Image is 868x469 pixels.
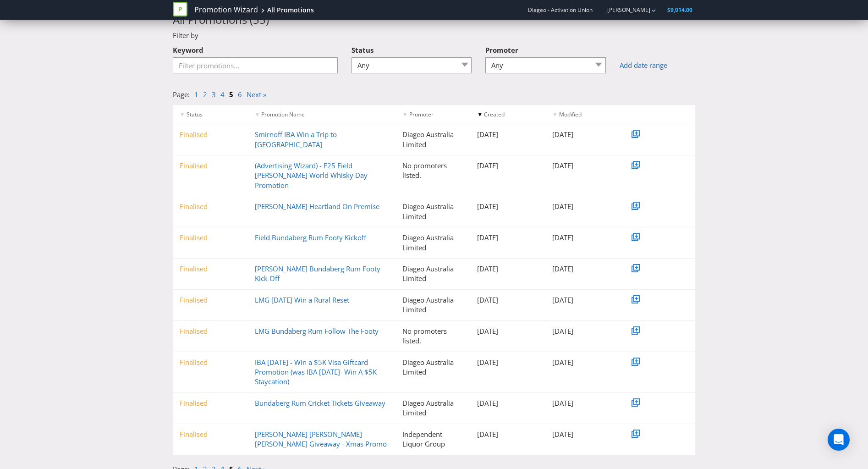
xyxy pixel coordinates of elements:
[396,233,471,253] div: Diageo Australia Limited
[396,202,471,221] div: Diageo Australia Limited
[212,90,216,99] a: 3
[255,358,377,386] a: IBA [DATE] - Win a $5K Visa Giftcard Promotion (was IBA [DATE]- Win A $5K Staycation)
[261,110,305,118] span: Promotion Name
[352,45,374,55] span: Status
[396,358,471,377] div: Diageo Australia Limited
[828,429,850,451] div: Open Intercom Messenger
[173,90,190,99] span: Page:
[545,264,621,274] div: [DATE]
[203,90,207,99] a: 2
[255,264,380,283] a: [PERSON_NAME] Bundaberg Rum Footy Kick Off
[470,161,545,171] div: [DATE]
[559,110,582,118] span: Modified
[470,358,545,367] div: [DATE]
[255,110,260,118] span: ▼
[545,202,621,211] div: [DATE]
[470,202,545,211] div: [DATE]
[470,264,545,274] div: [DATE]
[180,110,185,118] span: ▼
[396,161,471,181] div: No promoters listed.
[173,398,248,408] div: Finalised
[238,90,242,99] a: 6
[194,90,198,99] a: 1
[485,45,518,55] span: Promoter
[255,202,379,211] a: [PERSON_NAME] Heartland On Premise
[528,6,593,14] span: Diageo - Activation Union
[484,110,505,118] span: Created
[470,326,545,336] div: [DATE]
[173,233,248,243] div: Finalised
[173,358,248,367] div: Finalised
[255,430,387,448] a: [PERSON_NAME] [PERSON_NAME] [PERSON_NAME] Giveaway - Xmas Promo
[173,430,248,439] div: Finalised
[173,41,203,55] label: Keyword
[545,358,621,367] div: [DATE]
[194,5,258,15] a: Promotion Wizard
[255,130,337,149] a: Smirnoff IBA Win a Trip to [GEOGRAPHIC_DATA]
[255,398,385,408] a: Bundaberg Rum Cricket Tickets Giveaway
[402,110,408,118] span: ▼
[173,264,248,274] div: Finalised
[396,130,471,149] div: Diageo Australia Limited
[667,6,692,14] span: $9,014.00
[255,161,368,190] a: (Advertising Wizard) - F25 Field [PERSON_NAME] World Whisky Day Promotion
[620,61,695,70] a: Add date range
[173,130,248,139] div: Finalised
[166,31,702,40] div: Filter by
[470,398,545,408] div: [DATE]
[267,6,314,15] div: All Promotions
[247,90,266,99] a: Next »
[229,90,233,99] a: 5
[545,430,621,439] div: [DATE]
[545,326,621,336] div: [DATE]
[396,326,471,346] div: No promoters listed.
[173,161,248,171] div: Finalised
[470,130,545,139] div: [DATE]
[545,161,621,171] div: [DATE]
[396,295,471,315] div: Diageo Australia Limited
[598,6,650,14] a: [PERSON_NAME]
[470,295,545,305] div: [DATE]
[173,326,248,336] div: Finalised
[545,233,621,243] div: [DATE]
[255,295,349,304] a: LMG [DATE] Win a Rural Reset
[396,398,471,418] div: Diageo Australia Limited
[255,326,379,336] a: LMG Bundaberg Rum Follow The Footy
[187,110,203,118] span: Status
[173,202,248,211] div: Finalised
[470,430,545,439] div: [DATE]
[255,233,366,242] a: Field Bundaberg Rum Footy Kickoff
[545,130,621,139] div: [DATE]
[220,90,225,99] a: 4
[470,233,545,243] div: [DATE]
[396,264,471,284] div: Diageo Australia Limited
[477,110,483,118] span: ▼
[396,430,471,449] div: Independent Liquor Group
[409,110,434,118] span: Promoter
[173,57,338,73] input: Filter promotions...
[545,295,621,305] div: [DATE]
[173,295,248,305] div: Finalised
[552,110,558,118] span: ▼
[545,398,621,408] div: [DATE]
